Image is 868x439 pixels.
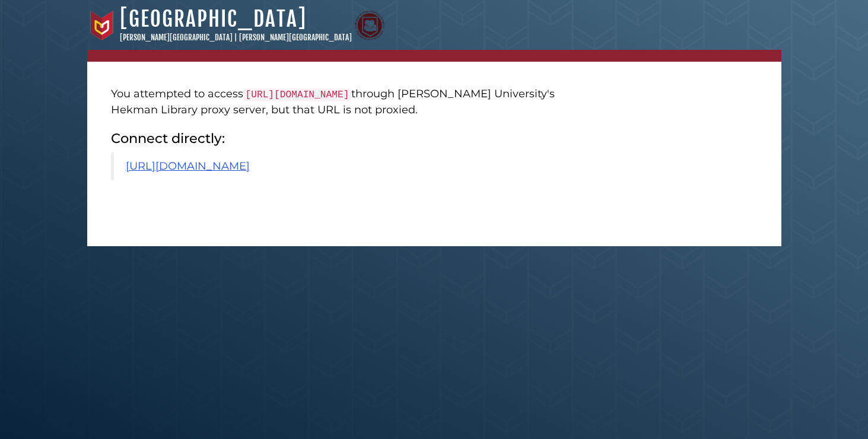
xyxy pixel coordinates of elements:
[120,32,352,44] p: [PERSON_NAME][GEOGRAPHIC_DATA] | [PERSON_NAME][GEOGRAPHIC_DATA]
[126,160,250,173] a: [URL][DOMAIN_NAME]
[111,130,589,147] h2: Connect directly:
[355,11,384,40] img: Calvin Theological Seminary
[120,6,307,32] a: [GEOGRAPHIC_DATA]
[243,88,352,101] code: [URL][DOMAIN_NAME]
[87,50,781,62] nav: breadcrumb
[111,86,589,118] p: You attempted to access through [PERSON_NAME] University's Hekman Library proxy server, but that ...
[87,11,117,40] img: Calvin University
